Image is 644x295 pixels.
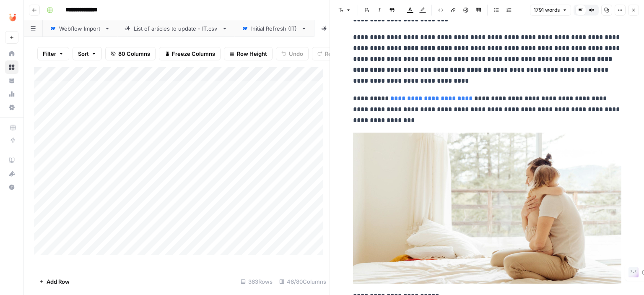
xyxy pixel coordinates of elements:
span: Undo [289,50,303,58]
button: Undo [276,47,309,60]
img: Unobravo Logo [5,10,20,25]
span: Freeze Columns [172,50,215,58]
a: Webflow Import [43,20,117,37]
div: What's new? [5,167,18,180]
span: 1791 words [534,6,560,14]
span: Add Row [47,277,70,286]
button: Add Row [34,275,75,288]
button: Workspace: Unobravo [5,7,18,28]
button: Redo [312,47,344,60]
span: Redo [325,50,338,58]
div: 46/80 Columns [276,275,330,288]
span: Row Height [237,50,267,58]
button: Freeze Columns [159,47,221,60]
a: Initial Refresh (IT) [235,20,314,37]
button: 1791 words [530,5,571,16]
a: Settings [5,101,18,114]
a: Refresh (ES) [314,20,379,37]
a: Usage [5,87,18,101]
div: 363 Rows [237,275,276,288]
button: Filter [37,47,69,60]
button: 80 Columns [105,47,156,60]
a: AirOps Academy [5,154,18,167]
a: List of articles to update - IT.csv [117,20,235,37]
button: Sort [73,47,102,60]
button: What's new? [5,167,18,180]
div: Initial Refresh (IT) [251,24,298,33]
a: Browse [5,60,18,74]
a: Your Data [5,74,18,87]
button: Help + Support [5,180,18,194]
a: Home [5,47,18,60]
button: Row Height [224,47,273,60]
span: 80 Columns [118,50,150,58]
span: Filter [43,50,56,58]
div: List of articles to update - IT.csv [134,24,218,33]
span: Sort [78,50,89,58]
div: Webflow Import [59,24,101,33]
